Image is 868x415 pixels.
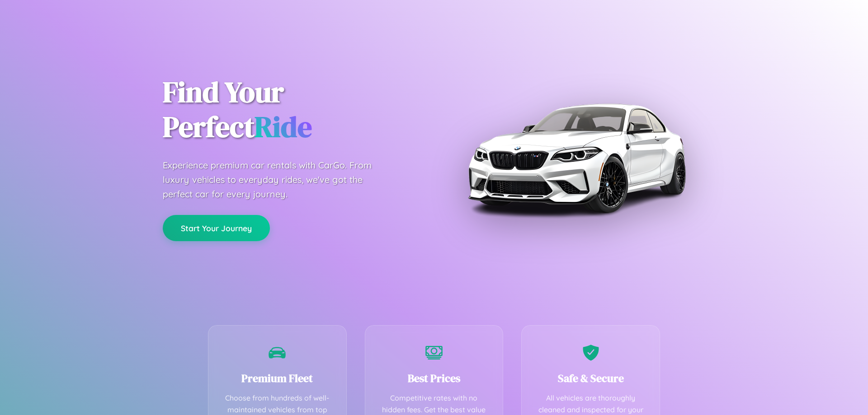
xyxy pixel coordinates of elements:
[463,45,689,271] img: Premium BMW car rental vehicle
[535,371,646,386] h3: Safe & Secure
[222,371,333,386] h3: Premium Fleet
[163,215,270,241] button: Start Your Journey
[163,158,389,201] p: Experience premium car rentals with CarGo. From luxury vehicles to everyday rides, we've got the ...
[255,107,312,146] span: Ride
[163,75,420,145] h1: Find Your Perfect
[379,371,490,386] h3: Best Prices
